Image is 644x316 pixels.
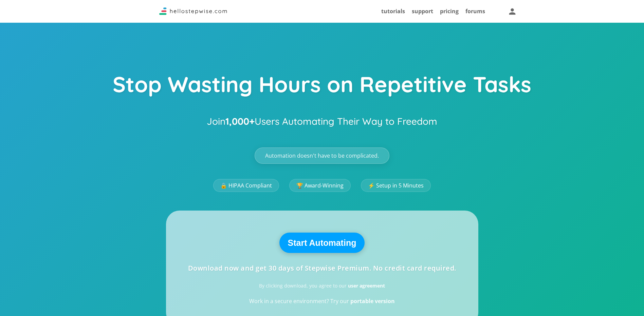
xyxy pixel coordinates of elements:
[188,265,456,272] div: Download now and get 30 days of Stepwise Premium. No credit card required.
[159,7,227,15] img: Logo
[465,7,485,15] a: forums
[259,283,385,288] div: By clicking download, you agree to our
[113,72,531,101] h1: Stop Wasting Hours on Repetitive Tasks
[289,179,351,192] a: 🏆 Award-Winning
[348,282,385,289] a: user agreement
[207,112,437,131] h2: Join Users Automating Their Way to Freedom
[350,297,395,305] a: portable version
[225,115,255,127] strong: 1,000+
[265,153,379,158] span: Automation doesn't have to be complicated.
[279,233,365,253] button: Start Automating
[213,179,279,192] a: 🔒 HIPAA Compliant
[412,7,433,15] a: support
[249,298,395,304] div: Work in a secure environment? Try our
[440,7,459,15] a: pricing
[381,7,405,15] a: tutorials
[361,179,431,192] a: ⚡ Setup in 5 Minutes
[159,9,227,17] a: Stepwise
